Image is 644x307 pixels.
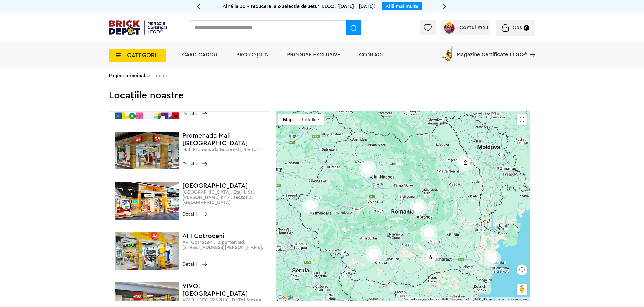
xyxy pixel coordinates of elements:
[517,264,527,275] button: Map camera controls
[496,298,504,301] a: Terms (opens in new tab)
[457,154,474,171] div: 2
[182,260,207,268] span: Detalii
[456,45,527,57] span: Magazine Certificate LEGO®
[109,73,148,78] a: Pagina principală
[359,52,385,57] a: Contact
[182,147,267,152] p: Mall Promenada Bucuresti, Sector 1
[517,114,527,125] button: Toggle fullscreen view
[182,232,267,240] h4: AFI Cotroceni
[127,52,158,58] span: CATEGORII
[527,45,535,50] a: Magazine Certificate LEGO®
[507,298,528,301] a: Report a map error
[182,132,267,147] h4: Promenada Mall [GEOGRAPHIC_DATA]
[182,182,267,190] h4: [GEOGRAPHIC_DATA]
[517,284,527,295] button: Drag Pegman onto the map to open Street View
[222,4,375,9] span: Până la 30% reducere la o selecție de seturi LEGO! ([DATE] - [DATE])
[277,294,295,301] a: Open this area in Google Maps (opens a new window)
[182,190,267,205] p: [GEOGRAPHIC_DATA], Etaj 1. Str. [PERSON_NAME] nr. 4, sector 3, [GEOGRAPHIC_DATA]
[459,25,488,30] span: Contul meu
[524,25,529,31] small: 0
[182,210,207,218] span: Detalii
[386,4,418,9] a: Află mai multe
[182,110,207,117] span: Detalii
[443,25,488,30] a: Contul meu
[404,297,427,301] button: Keyboard shortcuts
[182,240,267,250] p: AFI Cotroceni, la parter, Bd. [STREET_ADDRESS][PERSON_NAME].
[109,69,535,83] div: > Locații
[277,294,295,301] img: Google
[422,249,439,266] div: 4
[430,298,493,301] span: Map data ©2025 GeoBasis-DE/BKG (©2009), Google
[513,25,522,30] span: Coș
[297,114,324,125] button: Show satellite imagery
[182,52,217,57] a: Card Cadou
[182,282,267,298] h4: VIVO! [GEOGRAPHIC_DATA]
[182,160,207,168] span: Detalii
[287,52,340,57] a: Produse exclusive
[236,52,268,57] a: PROMOȚII %
[109,83,535,101] h2: Locațiile noastre
[278,114,297,125] button: Show street map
